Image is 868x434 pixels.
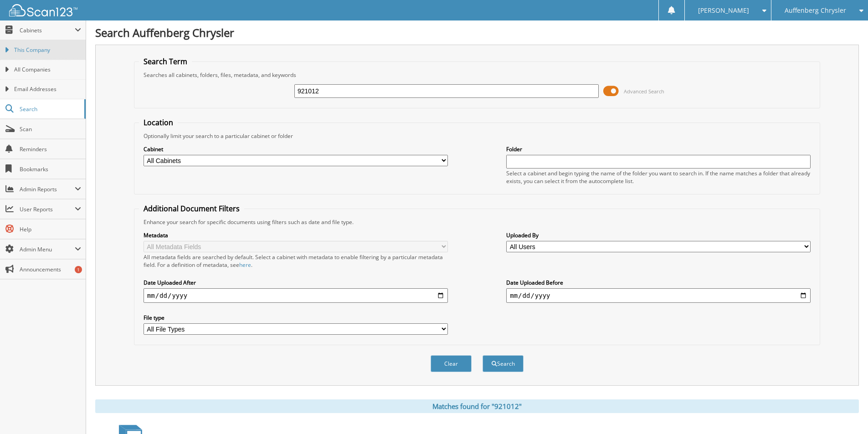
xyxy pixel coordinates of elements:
legend: Additional Document Filters [139,204,244,214]
img: scan123-logo-white.svg [9,4,77,16]
button: Search [483,355,524,372]
span: Help [20,225,81,233]
span: [PERSON_NAME] [698,8,749,13]
div: Searches all cabinets, folders, files, metadata, and keywords [139,71,815,79]
input: end [506,288,811,303]
span: Cabinets [20,26,75,34]
label: Metadata [144,231,448,239]
a: here [239,261,251,269]
span: Reminders [20,145,81,153]
label: Cabinet [144,145,448,153]
span: Scan [20,125,81,133]
div: Select a cabinet and begin typing the name of the folder you want to search in. If the name match... [506,169,811,185]
div: All metadata fields are searched by default. Select a cabinet with metadata to enable filtering b... [144,253,448,269]
button: Clear [431,355,472,372]
span: All Companies [14,66,81,74]
span: Admin Reports [20,185,75,193]
label: Folder [506,145,811,153]
span: Announcements [20,266,81,273]
iframe: Chat Widget [822,390,868,434]
legend: Search Term [139,56,192,66]
label: Uploaded By [506,231,811,239]
span: User Reports [20,205,75,213]
span: Advanced Search [624,88,664,95]
h1: Search Auffenberg Chrysler [95,25,859,40]
div: Matches found for "921012" [95,399,859,413]
legend: Location [139,117,178,128]
span: Auffenberg Chrysler [785,8,846,13]
span: Admin Menu [20,245,75,253]
label: File type [144,314,448,322]
span: Email Addresses [14,85,81,93]
label: Date Uploaded After [144,279,448,286]
span: This Company [14,46,81,54]
span: Search [20,105,80,113]
label: Date Uploaded Before [506,279,811,286]
span: Bookmarks [20,165,81,173]
input: start [144,288,448,303]
div: 1 [75,266,82,273]
div: Optionally limit your search to a particular cabinet or folder [139,132,815,140]
div: Enhance your search for specific documents using filters such as date and file type. [139,218,815,226]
